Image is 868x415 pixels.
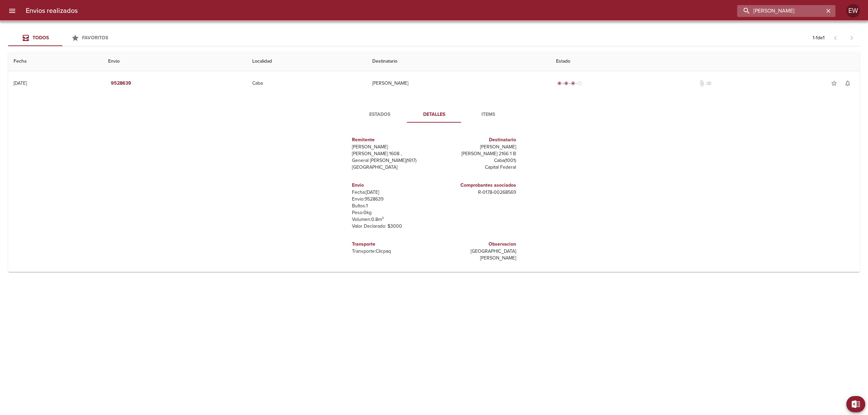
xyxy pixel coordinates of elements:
[14,80,27,86] div: [DATE]
[564,81,568,85] span: radio_button_checked
[437,189,516,196] p: R - 0178 - 00268569
[367,71,551,96] td: [PERSON_NAME]
[111,79,131,88] em: 9528639
[556,80,583,87] div: En viaje
[705,80,712,87] span: No tiene pedido asociado
[827,77,841,90] button: Agregar a favoritos
[437,164,516,171] p: Capital Federal
[353,106,515,123] div: Tabs detalle de guia
[352,182,431,189] h6: Envio
[437,144,516,150] p: [PERSON_NAME]
[846,4,860,18] div: Abrir información de usuario
[367,52,551,71] th: Destinatario
[352,209,431,216] p: Peso: 0 kg
[846,396,865,412] button: Exportar Excel
[103,52,247,71] th: Envio
[465,110,511,119] span: Items
[352,203,431,209] p: Bultos: 1
[831,80,837,87] span: star_border
[578,81,582,85] span: radio_button_unchecked
[841,77,854,90] button: Activar notificaciones
[4,3,20,19] button: menu
[437,241,516,248] h6: Observacion
[352,196,431,203] p: Envío: 9528639
[352,241,431,248] h6: Transporte
[8,52,103,71] th: Fecha
[8,52,860,272] table: Tabla de envíos del cliente
[557,81,561,85] span: radio_button_checked
[437,157,516,164] p: Caba ( 1001 )
[352,248,431,255] p: Transporte: Clicpaq
[352,164,431,171] p: [GEOGRAPHIC_DATA]
[382,216,384,220] sup: 3
[82,35,108,41] span: Favoritos
[352,157,431,164] p: General [PERSON_NAME] ( 1617 )
[846,4,860,18] div: EW
[352,136,431,144] h6: Remitente
[551,52,860,71] th: Estado
[437,136,516,144] h6: Destinatario
[737,5,824,17] input: buscar
[352,216,431,223] p: Volumen: 0.8 m
[571,81,575,85] span: radio_button_checked
[827,34,844,41] span: Pagina anterior
[437,182,516,189] h6: Comprobantes asociados
[352,189,431,196] p: Fecha: [DATE]
[352,223,431,230] p: Valor Declarado: $ 3000
[844,80,851,87] span: notifications_none
[437,248,516,262] p: [GEOGRAPHIC_DATA][PERSON_NAME]
[437,150,516,157] p: [PERSON_NAME] 2166 1 B
[357,110,403,119] span: Estados
[411,110,457,119] span: Detalles
[26,5,78,16] h6: Envios realizados
[352,150,431,157] p: [PERSON_NAME] 1608 ,
[352,144,431,150] p: [PERSON_NAME]
[33,35,49,41] span: Todos
[8,30,117,46] div: Tabs Envios
[813,35,825,41] p: 1 - 1 de 1
[247,52,367,71] th: Localidad
[698,80,705,87] span: No tiene documentos adjuntos
[108,77,134,90] button: 9528639
[247,71,367,96] td: Caba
